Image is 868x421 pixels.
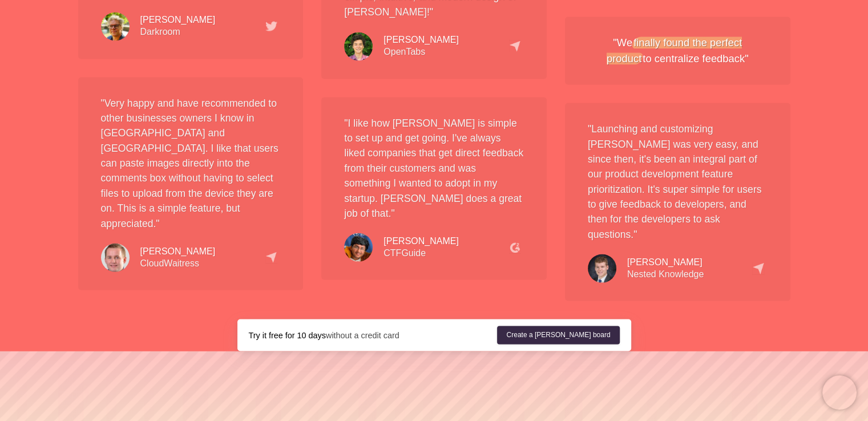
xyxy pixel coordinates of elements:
div: CloudWaitress [140,245,216,269]
div: [PERSON_NAME] [383,235,459,247]
img: capterra.78f6e3bf33.png [752,262,764,274]
div: [PERSON_NAME] [383,34,459,46]
iframe: Chatra live chat [822,375,857,410]
div: without a credit card [249,329,498,341]
img: testimonial-kevin.7f980a5c3c.jpg [588,254,616,282]
img: capterra.78f6e3bf33.png [509,40,521,52]
div: [PERSON_NAME] [140,14,216,26]
div: OpenTabs [383,34,459,58]
div: CTFGuide [383,235,459,259]
p: "I like how [PERSON_NAME] is simple to set up and get going. I've always liked companies that get... [344,115,524,221]
div: [PERSON_NAME] [627,256,704,268]
img: testimonial-pranav.6c855e311b.jpg [344,233,373,261]
p: "Launching and customizing [PERSON_NAME] was very easy, and since then, it's been an integral par... [588,121,768,241]
img: capterra.78f6e3bf33.png [265,251,277,263]
div: Darkroom [140,14,216,38]
strong: Try it free for 10 days [249,330,326,339]
div: [PERSON_NAME] [140,245,216,257]
p: "Very happy and have recommended to other businesses owners I know in [GEOGRAPHIC_DATA] and [GEOG... [101,95,281,231]
img: testimonial-tweet.366304717c.png [265,21,277,31]
img: testimonial-jasper.06455394a6.jpg [101,12,130,41]
div: "We to centralize feedback" [588,35,768,66]
div: Nested Knowledge [627,256,704,280]
a: Create a [PERSON_NAME] board [497,326,619,344]
img: testimonial-umberto.2540ef7933.jpg [344,32,373,60]
img: testimonial-christopher.57c50d1362.jpg [101,243,130,272]
em: finally found the perfect product [607,37,742,64]
img: g2.cb6f757962.png [509,241,521,253]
